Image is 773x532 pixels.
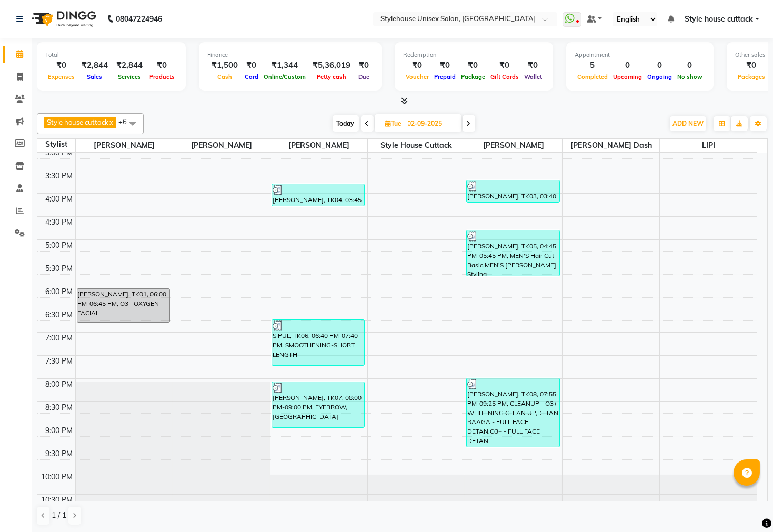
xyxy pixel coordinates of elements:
span: Sales [85,73,105,81]
div: ₹0 [147,59,177,72]
div: ₹0 [458,59,488,72]
button: ADD NEW [670,116,706,131]
span: [PERSON_NAME] [270,139,367,152]
span: Completed [575,73,610,81]
div: 0 [675,59,705,72]
span: Package [458,73,488,81]
div: 5 [575,59,610,72]
span: Prepaid [431,73,458,81]
div: ₹1,500 [207,59,242,72]
div: 8:30 PM [44,402,75,413]
span: No show [675,73,705,81]
div: ₹0 [403,59,431,72]
div: ₹0 [488,59,521,72]
a: x [108,118,113,126]
span: +6 [118,117,135,126]
div: 9:30 PM [44,448,75,459]
div: 4:30 PM [44,217,75,228]
div: ₹5,36,019 [308,59,355,72]
div: 5:30 PM [44,263,75,274]
div: ₹0 [45,59,77,72]
span: Upcoming [610,73,645,81]
div: ₹0 [355,59,373,72]
div: 5:00 PM [44,240,75,251]
div: 10:30 PM [39,495,75,506]
span: LIPI [660,139,757,152]
div: 6:00 PM [44,286,75,297]
div: ₹1,344 [261,59,308,72]
div: [PERSON_NAME], TK07, 08:00 PM-09:00 PM, EYEBROW,[GEOGRAPHIC_DATA] [272,382,365,427]
span: ADD NEW [672,119,704,127]
span: Wallet [521,73,545,81]
span: Packages [735,73,768,81]
div: ₹0 [242,59,261,72]
div: ₹2,844 [112,59,147,72]
span: [PERSON_NAME] [465,139,562,152]
div: [PERSON_NAME], TK03, 03:40 PM-04:10 PM, MEN'S [PERSON_NAME] Styling [467,180,559,202]
div: 0 [645,59,675,72]
span: Petty cash [314,73,349,81]
div: ₹0 [735,59,768,72]
div: [PERSON_NAME], TK05, 04:45 PM-05:45 PM, MEN'S Hair Cut Basic,MEN'S [PERSON_NAME] Styling [467,230,559,276]
span: Style house cuttack [47,118,108,126]
span: Voucher [403,73,431,81]
div: ₹0 [431,59,458,72]
div: [PERSON_NAME], TK01, 06:00 PM-06:45 PM, O3+ OXYGEN FACIAL [77,289,170,322]
span: [PERSON_NAME] Dash [563,139,659,152]
div: 10:00 PM [39,471,75,483]
img: logo [27,4,99,34]
span: Cash [215,73,235,81]
div: SIPUL, TK06, 06:40 PM-07:40 PM, SMOOTHENING-SHORT LENGTH [272,320,365,365]
span: 1 / 1 [52,510,66,521]
span: Services [115,73,144,81]
div: Finance [207,51,373,59]
b: 08047224946 [116,4,162,34]
span: Tue [383,119,405,127]
div: 3:30 PM [44,170,75,182]
div: ₹0 [521,59,545,72]
div: 6:30 PM [44,309,75,320]
div: 7:30 PM [44,356,75,367]
div: Appointment [575,51,705,59]
div: 3:00 PM [44,147,75,158]
div: 9:00 PM [44,425,75,436]
span: [PERSON_NAME] [173,139,270,152]
div: 7:00 PM [44,333,75,344]
span: Style house cuttack [685,14,753,25]
span: Card [242,73,261,81]
div: [PERSON_NAME], TK08, 07:55 PM-09:25 PM, CLEANUP - O3+ WHITENING CLEAN UP,DETAN RAAGA - FULL FACE ... [467,378,559,447]
div: 4:00 PM [44,194,75,205]
span: Ongoing [645,73,675,81]
div: 8:00 PM [44,379,75,390]
span: Style house cuttack [368,139,465,152]
span: Online/Custom [261,73,308,81]
div: [PERSON_NAME], TK04, 03:45 PM-04:15 PM, EYEBROW [272,184,365,206]
div: 0 [610,59,645,72]
div: ₹2,844 [77,59,112,72]
div: Redemption [403,51,545,59]
span: Today [333,115,359,132]
span: Expenses [45,73,77,81]
div: Stylist [37,139,75,150]
div: Total [45,51,177,59]
span: Gift Cards [488,73,521,81]
input: 2025-09-02 [405,116,457,132]
span: [PERSON_NAME] [76,139,173,152]
span: Products [147,73,177,81]
span: Due [356,73,372,81]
